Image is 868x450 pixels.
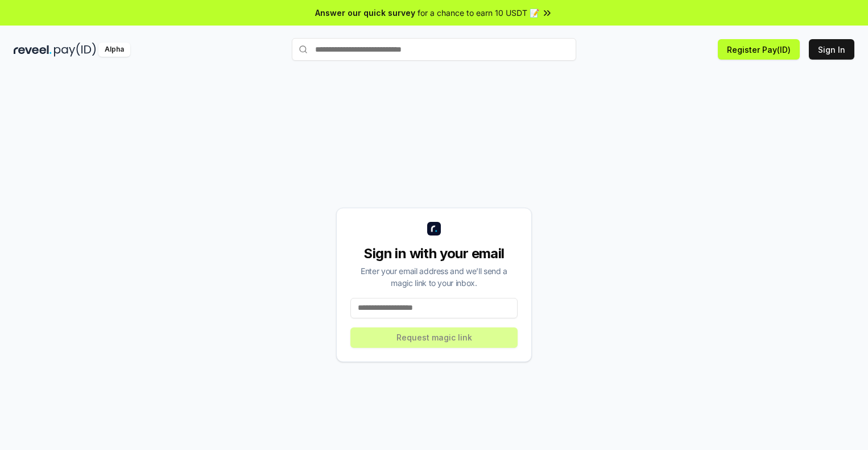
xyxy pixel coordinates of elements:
img: logo_small [427,222,441,235]
span: for a chance to earn 10 USDT 📝 [418,7,539,19]
span: Answer our quick survey [315,7,415,19]
div: Enter your email address and we’ll send a magic link to your inbox. [350,265,518,289]
button: Register Pay(ID) [718,39,800,60]
img: pay_id [54,43,96,57]
div: Alpha [98,43,130,57]
img: reveel_dark [14,43,52,57]
button: Sign In [809,39,854,60]
div: Sign in with your email [350,245,518,263]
